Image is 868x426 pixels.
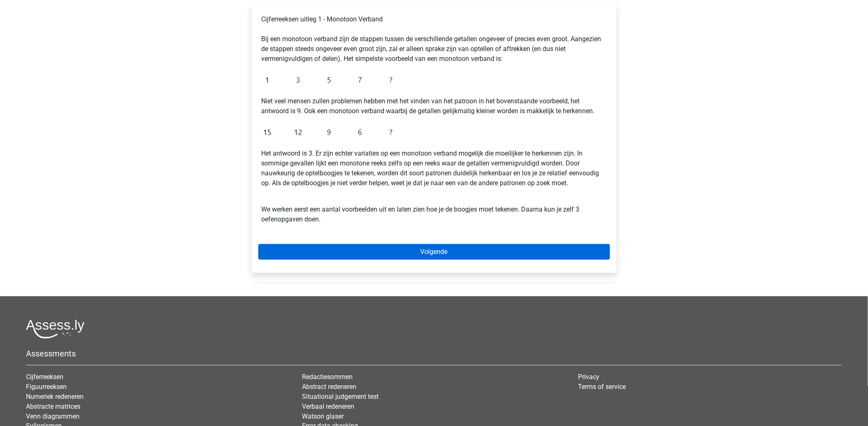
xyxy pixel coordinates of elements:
[262,70,397,90] img: Figure sequences Example 1.png
[262,195,607,224] p: We werken eerst een aantal voorbeelden uit en laten zien hoe je de boogjes moet tekenen. Daarna k...
[302,383,356,391] a: Abstract redeneren
[262,149,607,188] p: Het antwoord is 3. Er zijn echter variaties op een monotoon verband mogelijk die moeilijker te he...
[26,319,84,339] img: Assessly logo
[302,373,353,381] a: Redactiesommen
[26,383,67,391] a: Figuurreeksen
[302,393,379,400] a: Situational judgement test
[262,14,607,64] p: Cijferreeksen uitleg 1 - Monotoon Verband Bij een monotoon verband zijn de stappen tussen de vers...
[26,403,80,410] a: Abstracte matrices
[26,412,80,420] a: Venn diagrammen
[302,403,354,410] a: Verbaal redeneren
[262,96,607,116] p: Niet veel mensen zullen problemen hebben met het vinden van het patroon in het bovenstaande voorb...
[302,412,344,420] a: Watson glaser
[26,393,84,400] a: Numeriek redeneren
[262,123,397,142] img: Figure sequences Example 2.png
[26,373,63,381] a: Cijferreeksen
[26,349,842,358] h5: Assessments
[578,383,626,391] a: Terms of service
[258,244,610,260] a: Volgende
[578,373,600,381] a: Privacy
